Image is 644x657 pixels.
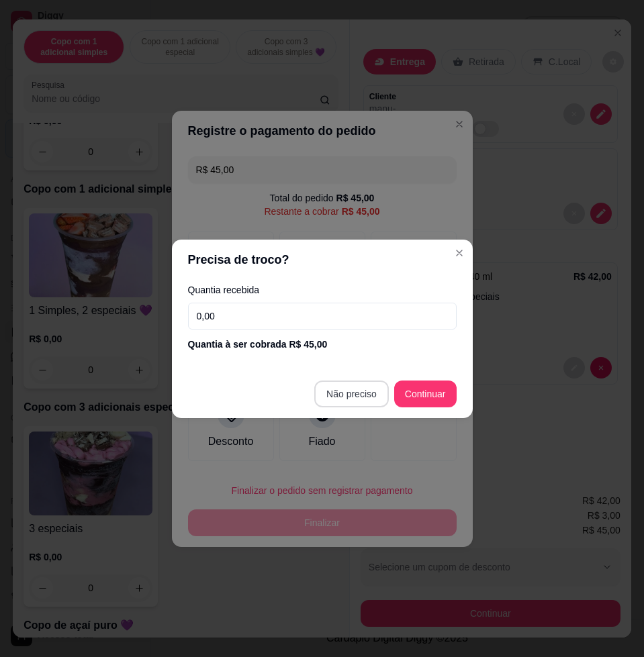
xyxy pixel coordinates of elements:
[172,240,473,280] header: Precisa de troco?
[188,338,457,351] div: Quantia à ser cobrada R$ 45,00
[449,242,470,264] button: Close
[394,381,457,407] button: Continuar
[188,285,457,295] label: Quantia recebida
[314,381,389,407] button: Não preciso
